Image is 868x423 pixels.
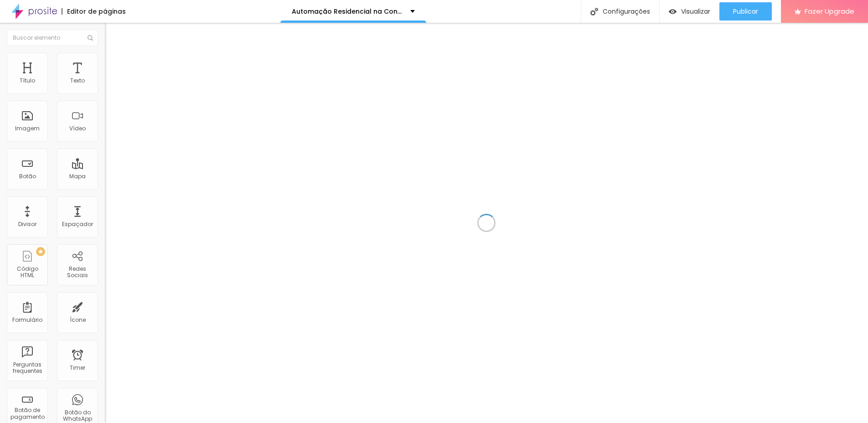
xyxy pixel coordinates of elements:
div: Mapa [69,173,86,180]
button: Visualizar [660,2,719,21]
button: Publicar [719,2,772,21]
img: Icone [88,35,93,41]
div: Texto [70,77,85,84]
div: Redes Sociais [59,266,95,279]
div: Perguntas frequentes [9,361,45,375]
div: Formulário [12,317,42,323]
div: Botão do WhatsApp [59,409,95,423]
div: Ícone [70,317,86,323]
div: Imagem [15,125,40,132]
div: Timer [70,365,85,371]
img: view-1.svg [669,8,677,15]
div: Código HTML [9,266,45,279]
div: Editor de páginas [62,8,126,15]
div: Botão [19,173,36,180]
div: Título [20,77,35,84]
div: Divisor [18,221,36,227]
div: Botão de pagamento [9,407,45,420]
img: Icone [590,8,598,15]
div: Espaçador [62,221,93,227]
div: Vídeo [69,125,86,132]
p: Automação Residencial na Consolação SP [292,8,403,15]
span: Fazer Upgrade [805,7,854,15]
span: Visualizar [681,8,710,15]
input: Buscar elemento [7,30,98,46]
span: Publicar [733,8,758,15]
